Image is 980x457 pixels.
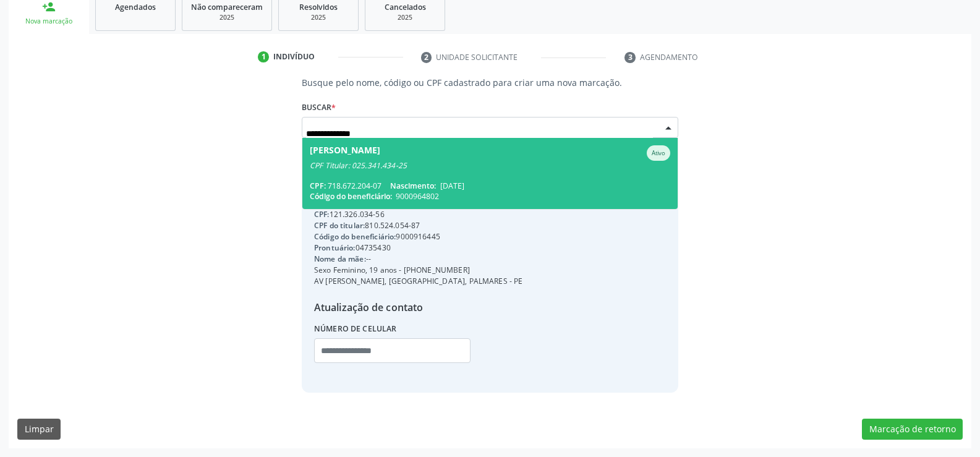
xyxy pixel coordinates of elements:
[310,145,380,161] div: [PERSON_NAME]
[314,254,523,265] div: --
[862,419,963,440] button: Marcação de retorno
[374,13,436,22] div: 2025
[440,181,464,191] span: [DATE]
[390,181,436,191] span: Nascimento:
[314,220,523,231] div: 810.524.054-87
[302,98,336,117] label: Buscar
[314,220,365,231] span: CPF do titular:
[385,2,426,12] span: Cancelados
[17,17,80,26] div: Nova marcação
[191,2,263,12] span: Não compareceram
[310,181,326,191] span: CPF:
[314,242,356,253] span: Prontuário:
[314,209,523,220] div: 121.326.034-56
[396,191,439,202] span: 9000964802
[310,191,392,202] span: Código do beneficiário:
[310,161,670,171] div: CPF Titular: 025.341.434-25
[310,181,670,191] div: 718.672.204-07
[314,242,523,254] div: 04735430
[314,231,396,242] span: Código do beneficiário:
[288,13,349,22] div: 2025
[191,13,263,22] div: 2025
[302,76,678,89] p: Busque pelo nome, código ou CPF cadastrado para criar uma nova marcação.
[652,149,665,157] small: Ativo
[314,231,523,242] div: 9000916445
[314,319,397,338] label: Número de celular
[314,265,523,276] div: Sexo Feminino, 19 anos - [PHONE_NUMBER]
[314,300,523,315] div: Atualização de contato
[314,254,366,264] span: Nome da mãe:
[115,2,156,12] span: Agendados
[314,276,523,287] div: AV [PERSON_NAME], [GEOGRAPHIC_DATA], PALMARES - PE
[314,209,330,220] span: CPF:
[273,51,315,62] div: Indivíduo
[299,2,338,12] span: Resolvidos
[258,51,269,62] div: 1
[17,419,61,440] button: Limpar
